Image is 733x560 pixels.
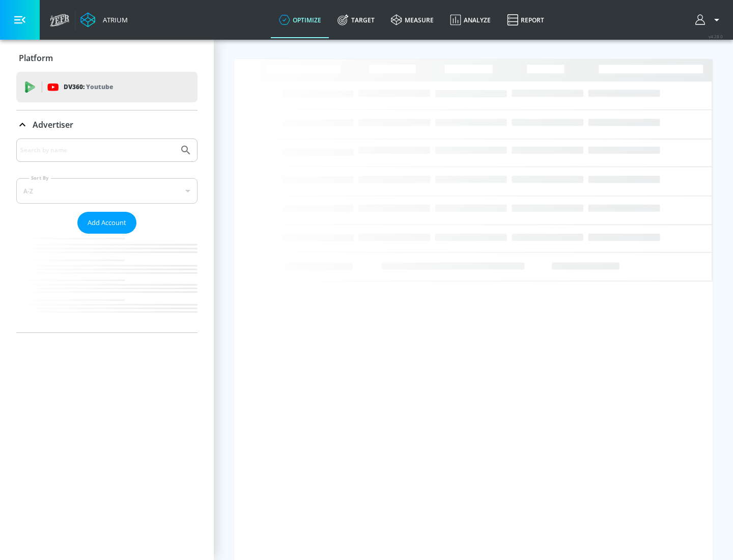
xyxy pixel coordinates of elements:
input: Search by name [20,144,175,157]
div: A-Z [16,178,198,204]
div: Advertiser [16,110,198,139]
a: Report [499,2,552,38]
p: Platform [19,52,53,64]
label: Sort By [29,175,51,181]
button: Add Account [77,212,136,234]
a: optimize [271,2,329,38]
p: DV360: [64,81,113,93]
a: Atrium [80,12,128,27]
div: Advertiser [16,138,198,332]
div: DV360: Youtube [16,72,198,102]
span: v 4.28.0 [709,34,723,39]
nav: list of Advertiser [16,234,198,332]
span: Add Account [88,217,126,229]
a: Analyze [442,2,499,38]
p: Youtube [86,81,113,92]
a: measure [383,2,442,38]
p: Advertiser [33,119,73,130]
a: Target [329,2,383,38]
div: Platform [16,44,198,72]
div: Atrium [99,15,128,24]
